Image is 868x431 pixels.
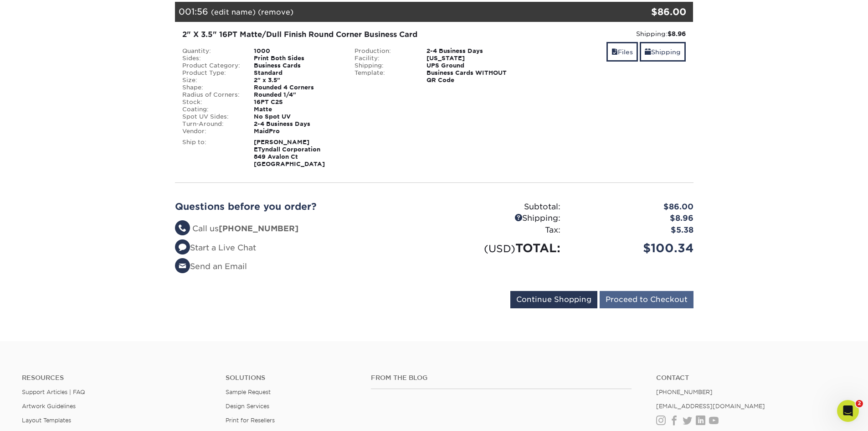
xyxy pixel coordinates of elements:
div: 2-4 Business Days [247,120,348,128]
div: Facility: [348,55,420,62]
div: Template: [348,69,420,84]
a: Start a Live Chat [175,243,256,252]
div: MaidPro [247,128,348,135]
div: Business Cards [247,62,348,69]
div: Rounded 4 Corners [247,84,348,91]
div: Print Both Sides [247,55,348,62]
a: Send an Email [175,262,247,271]
div: Matte [247,106,348,113]
small: (USD) [484,243,515,254]
div: No Spot UV [247,113,348,120]
div: Standard [247,69,348,77]
div: 2" x 3.5" [247,77,348,84]
div: 001: [175,2,607,22]
div: Radius of Corners: [175,91,247,99]
h4: Resources [22,374,212,382]
div: 1000 [247,47,348,55]
div: Coating: [175,106,247,113]
div: 16PT C2S [247,99,348,106]
div: $100.34 [567,239,700,257]
div: Vendor: [175,128,247,135]
div: Shipping: [527,29,686,38]
iframe: Intercom live chat [837,400,859,422]
strong: [PERSON_NAME] ETyndall Corporation 849 Avalon Ct [GEOGRAPHIC_DATA] [254,139,325,167]
div: Size: [175,77,247,84]
div: $5.38 [567,224,700,236]
div: Subtotal: [434,201,567,213]
div: $8.96 [567,213,700,224]
div: Product Category: [175,62,247,69]
h2: Questions before you order? [175,201,427,212]
a: Shipping [640,42,686,62]
h4: From the Blog [371,374,632,382]
a: Design Services [226,403,269,410]
h4: Solutions [226,374,357,382]
div: $86.00 [567,201,700,213]
div: Production: [348,47,420,55]
div: UPS Ground [420,62,520,69]
div: Stock: [175,99,247,106]
a: Support Articles | FAQ [22,389,85,395]
a: Print for Resellers [226,417,275,424]
div: 2-4 Business Days [420,47,520,55]
span: 2 [856,400,863,407]
div: Product Type: [175,69,247,77]
div: TOTAL: [434,239,567,257]
div: [US_STATE] [420,55,520,62]
input: Continue Shopping [510,291,597,308]
a: Files [606,42,638,62]
div: 2" X 3.5" 16PT Matte/Dull Finish Round Corner Business Card [182,29,514,40]
div: Sides: [175,55,247,62]
div: Tax: [434,224,567,236]
strong: $8.96 [668,30,686,37]
div: Quantity: [175,47,247,55]
div: Shape: [175,84,247,91]
div: Business Cards WITHOUT QR Code [420,69,520,84]
a: [EMAIL_ADDRESS][DOMAIN_NAME] [656,403,765,410]
input: Proceed to Checkout [600,291,693,308]
li: Call us [175,223,427,235]
div: Spot UV Sides: [175,113,247,120]
div: $86.00 [607,5,687,19]
a: Layout Templates [22,417,71,424]
a: Sample Request [226,389,271,395]
a: (edit name) [211,8,256,16]
div: Shipping: [348,62,420,69]
div: Shipping: [434,213,567,224]
a: Artwork Guidelines [22,403,76,410]
span: shipping [645,48,651,56]
span: files [611,48,618,56]
div: Ship to: [175,139,247,168]
div: Turn-Around: [175,120,247,128]
strong: [PHONE_NUMBER] [219,224,298,233]
a: [PHONE_NUMBER] [656,389,713,395]
div: Rounded 1/4" [247,91,348,99]
a: (remove) [258,8,293,16]
a: Contact [656,374,846,382]
span: 56 [197,6,208,16]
